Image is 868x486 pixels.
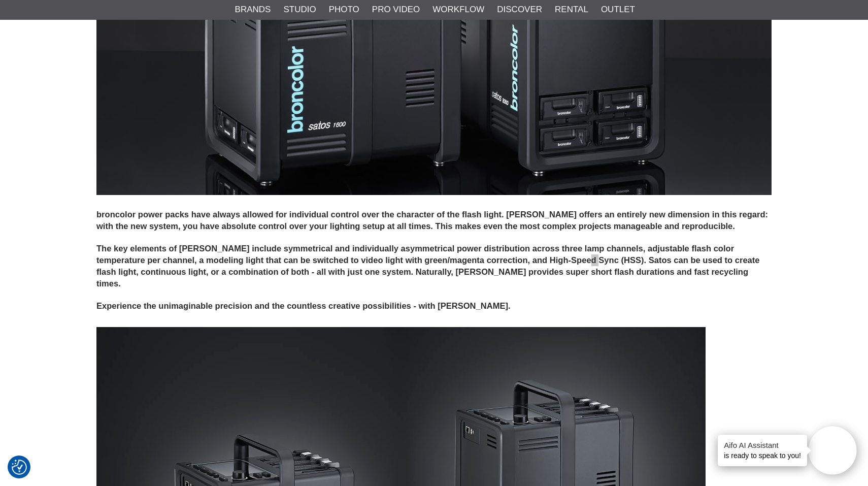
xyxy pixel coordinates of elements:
button: Consent Preferences [12,458,27,476]
a: Workflow [432,3,484,16]
h4: Experience the unimaginable precision and the countless creative possibilities - with [PERSON_NAME]. [96,300,772,312]
a: Discover [497,3,542,16]
a: Outlet [601,3,635,16]
a: Photo [329,3,359,16]
h4: The key elements of [PERSON_NAME] include symmetrical and individually asymmetrical power distrib... [96,243,772,290]
h4: broncolor power packs have always allowed for individual control over the character of the flash ... [96,209,772,232]
a: Studio [283,3,316,16]
a: Rental [555,3,588,16]
div: is ready to speak to you! [718,435,807,466]
h4: Aifo AI Assistant [724,440,801,450]
img: Revisit consent button [12,460,27,475]
a: Pro Video [372,3,420,16]
a: Brands [235,3,271,16]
